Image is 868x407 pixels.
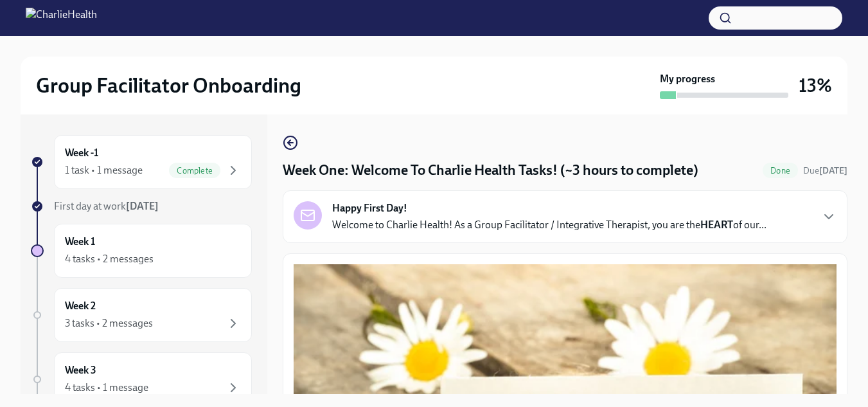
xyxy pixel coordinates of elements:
[283,161,698,180] h4: Week One: Welcome To Charlie Health Tasks! (~3 hours to complete)
[700,219,733,231] strong: HEART
[36,73,301,98] h2: Group Facilitator Onboarding
[332,201,407,215] strong: Happy First Day!
[819,165,847,176] strong: [DATE]
[803,165,847,176] span: Due
[31,135,252,189] a: Week -11 task • 1 messageComplete
[26,8,97,28] img: CharlieHealth
[54,200,159,212] span: First day at work
[763,166,798,176] span: Done
[65,363,96,377] h6: Week 3
[31,224,252,278] a: Week 14 tasks • 2 messages
[31,199,252,213] a: First day at work[DATE]
[65,235,95,249] h6: Week 1
[169,166,220,176] span: Complete
[65,252,154,266] div: 4 tasks • 2 messages
[65,381,148,395] div: 4 tasks • 1 message
[660,72,715,86] strong: My progress
[65,299,96,313] h6: Week 2
[65,316,153,330] div: 3 tasks • 2 messages
[31,352,252,406] a: Week 34 tasks • 1 message
[332,218,766,232] p: Welcome to Charlie Health! As a Group Facilitator / Integrative Therapist, you are the of our...
[799,74,832,97] h3: 13%
[65,163,143,177] div: 1 task • 1 message
[126,200,159,212] strong: [DATE]
[803,165,847,177] span: September 15th, 2025 10:00
[65,146,98,160] h6: Week -1
[31,288,252,342] a: Week 23 tasks • 2 messages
